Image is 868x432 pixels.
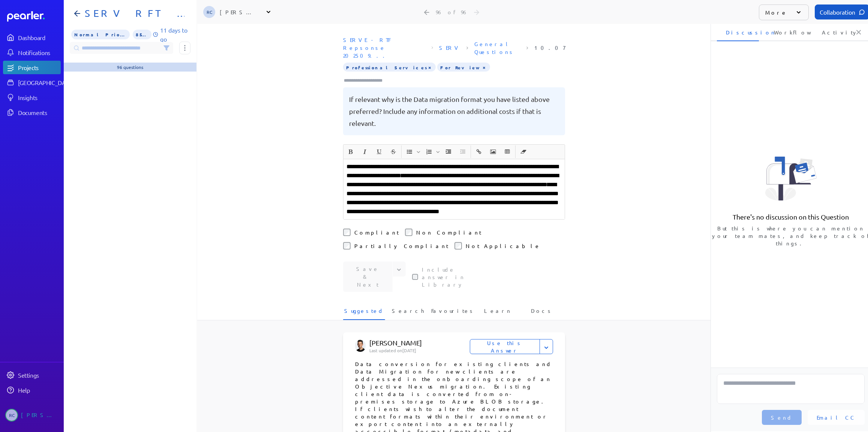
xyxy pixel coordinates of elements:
div: Documents [18,109,60,116]
p: More [765,9,787,16]
div: Projects [18,64,60,71]
a: Settings [3,368,61,382]
span: Insert Image [486,145,500,158]
button: Insert Unordered List [403,145,416,158]
div: Settings [18,371,60,379]
span: Strike through [387,145,400,158]
label: Partially Compliant [354,242,448,250]
button: Tag at index 1 with value For Review focussed. Press backspace to remove [481,63,487,71]
span: 85% of Questions Completed [133,30,151,39]
p: 11 days to go [160,25,190,43]
button: Send [762,410,802,425]
button: Increase Indent [442,145,455,158]
div: 96 questions [117,64,143,70]
span: Favourites [431,307,475,319]
h1: SERV RFT Response [82,7,184,19]
div: Insights [18,94,60,101]
a: Help [3,383,61,397]
span: Italic [358,145,372,158]
button: Tag at index 0 with value ProfessionalServices focussed. Press backspace to remove [427,63,433,71]
span: Clear Formatting [517,145,530,158]
span: Robert Craig [5,409,18,422]
span: Bold [344,145,357,158]
a: Notifications [3,46,61,59]
span: Document: SERVE - RTF Repsonse 202509.xlsx [340,33,429,63]
button: Clear Formatting [517,145,530,158]
div: Notifications [18,49,60,56]
span: Insert Ordered List [422,145,441,158]
input: Type here to add tags [343,77,390,84]
li: Discussion [717,23,759,41]
button: Insert Image [487,145,499,158]
label: Not Applicable [466,242,541,250]
span: Sheet: SERV [436,41,463,55]
a: Documents [3,106,61,119]
button: Underline [373,145,385,158]
span: Learn [484,307,511,319]
button: Italic [358,145,371,158]
span: Docs [531,307,553,319]
span: Increase Indent [442,145,455,158]
li: Workflow [765,23,807,41]
a: Projects [3,61,61,74]
button: Email CC [808,410,865,425]
input: This checkbox controls whether your answer will be included in the Answer Library for future use [412,274,418,280]
a: RC[PERSON_NAME] [3,406,61,425]
button: Expand [540,339,553,354]
span: Email CC [817,414,856,421]
div: [GEOGRAPHIC_DATA] [18,79,74,86]
p: There's no discussion on this Question [733,212,849,221]
div: [PERSON_NAME] [21,409,58,422]
a: Dashboard [7,11,61,22]
label: This checkbox controls whether your answer will be included in the Answer Library for future use [422,266,486,288]
a: Insights [3,91,61,104]
span: Send [771,414,793,421]
button: Strike through [387,145,400,158]
span: For Review [437,63,490,72]
span: Reference Number: 10.07 [531,41,568,55]
span: Robert Craig [203,6,215,18]
span: Section: General Questions [471,37,523,59]
span: Professional Services [343,63,436,72]
li: Activity [813,23,855,41]
p: Data conversion for existing clients and Data Migration for new clients are addressed in the onbo... [355,360,553,405]
span: Decrease Indent [456,145,469,158]
a: [GEOGRAPHIC_DATA] [3,76,61,89]
span: Search [392,307,424,319]
a: Dashboard [3,31,61,44]
button: Insert table [501,145,514,158]
div: [PERSON_NAME] [220,8,257,16]
button: Insert link [472,145,485,158]
div: Help [18,386,60,394]
span: Insert link [472,145,486,158]
span: Priority [71,30,130,39]
span: Suggested [344,307,384,319]
button: Insert Ordered List [423,145,435,158]
label: Compliant [354,229,399,236]
label: Non Compliant [416,229,481,236]
p: [PERSON_NAME] [369,338,480,347]
pre: If relevant why is the Data migration format you have listed above preferred? Include any informa... [349,93,559,129]
p: Last updated on [DATE] [369,347,469,353]
div: 96 of 96 [436,9,468,15]
span: Underline [372,145,386,158]
button: Use this Answer [470,339,540,354]
img: James Layton [355,340,366,352]
span: Insert Unordered List [403,145,421,158]
span: Insert table [501,145,514,158]
div: Dashboard [18,34,60,41]
button: Bold [344,145,357,158]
